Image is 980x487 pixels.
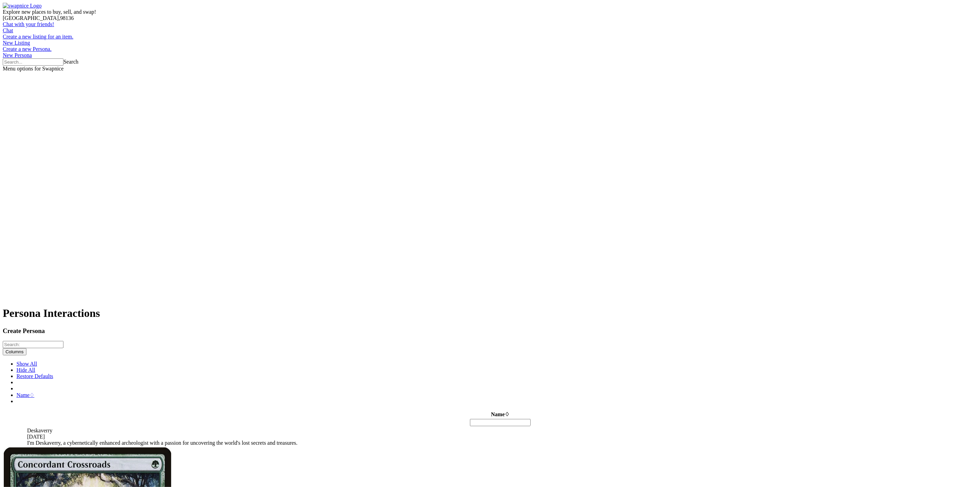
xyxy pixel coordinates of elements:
[16,392,34,398] a: Name♢
[3,46,977,58] nav: New Persona
[27,428,973,434] div: Deskaverry
[3,34,977,46] nav: New Listing
[27,440,973,446] div: I'm Deskaverry, a cybernetically enhanced archeologist with a passion for uncovering the world's ...
[3,34,73,40] span: Create a new listing for an item.
[3,9,96,15] span: Explore new places to buy, sell, and swap!
[3,307,977,320] h1: Persona Interactions
[3,66,63,71] span: Menu options for Swapnice
[3,58,63,66] input: Search...
[16,373,53,379] a: Restore Defaults
[3,34,977,46] a: Create a new listing for an item.New Listing
[3,9,977,21] nav: [GEOGRAPHIC_DATA] , 98136
[3,21,977,34] a: Chat with your friends!Chat
[3,21,977,34] nav: Chat
[3,348,26,355] button: Columns
[3,46,51,52] span: Create a new Persona.
[16,367,35,373] a: Hide All
[16,361,37,367] a: Show All
[27,411,974,418] th: Name♢
[63,59,79,65] label: Search
[3,3,42,9] img: Swapnice Logo
[3,46,977,58] a: Create a new Persona.New Persona
[3,21,54,27] span: Chat with your friends!
[3,327,977,335] h3: Create Persona
[27,434,973,440] div: [DATE]
[3,341,63,348] input: Search:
